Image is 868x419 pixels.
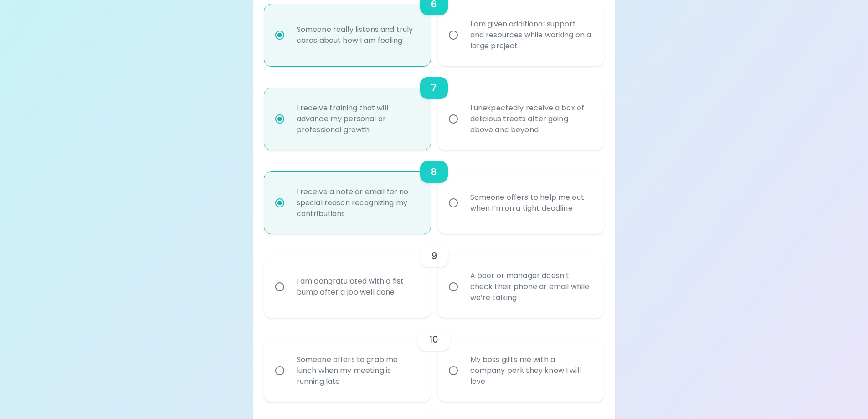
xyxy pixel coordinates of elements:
div: choice-group-check [264,150,604,234]
div: I am given additional support and resources while working on a large project [463,8,599,62]
h6: 8 [431,165,437,179]
div: I am congratulated with a fist bump after a job well done [289,265,426,309]
h6: 7 [431,81,437,95]
div: I receive training that will advance my personal or professional growth [289,92,426,146]
div: choice-group-check [264,66,604,150]
div: A peer or manager doesn’t check their phone or email while we’re talking [463,259,599,314]
h6: 10 [429,332,438,347]
div: Someone offers to grab me lunch when my meeting is running late [289,343,426,398]
div: I unexpectedly receive a box of delicious treats after going above and beyond [463,92,599,146]
h6: 9 [431,248,437,263]
div: Someone offers to help me out when I’m on a tight deadline [463,181,599,225]
div: My boss gifts me with a company perk they know I will love [463,343,599,398]
div: choice-group-check [264,234,604,318]
div: I receive a note or email for no special reason recognizing my contributions [289,176,426,230]
div: choice-group-check [264,318,604,402]
div: Someone really listens and truly cares about how I am feeling [289,13,426,57]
